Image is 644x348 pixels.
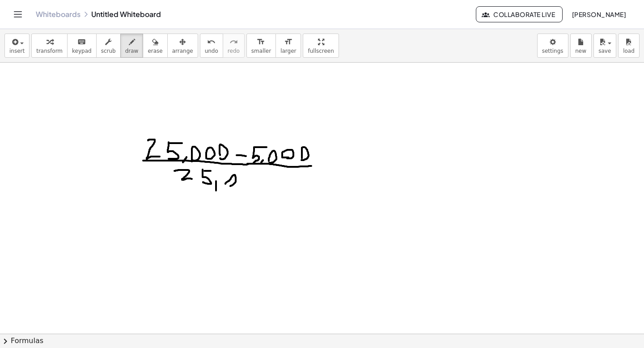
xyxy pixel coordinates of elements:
[246,34,276,58] button: format_sizesmaller
[228,48,240,54] span: redo
[618,34,640,58] button: load
[148,48,162,54] span: erase
[223,34,245,58] button: redoredo
[205,48,218,54] span: undo
[623,48,635,54] span: load
[31,34,68,58] button: transform
[143,34,167,58] button: erase
[593,34,616,58] button: save
[575,48,586,54] span: new
[476,6,563,22] button: Collaborate Live
[542,48,563,54] span: settings
[4,34,30,58] button: insert
[308,48,334,54] span: fullscreen
[284,37,292,47] i: format_size
[101,48,116,54] span: scrub
[257,37,265,47] i: format_size
[537,34,568,58] button: settings
[229,37,238,47] i: redo
[598,48,611,54] span: save
[207,37,216,47] i: undo
[200,34,223,58] button: undoundo
[280,48,296,54] span: larger
[483,10,555,18] span: Collaborate Live
[120,34,144,58] button: draw
[303,34,339,58] button: fullscreen
[77,37,86,47] i: keyboard
[564,6,633,22] button: [PERSON_NAME]
[11,7,25,21] button: Toggle navigation
[67,34,97,58] button: keyboardkeypad
[570,34,592,58] button: new
[96,34,121,58] button: scrub
[125,48,139,54] span: draw
[36,10,80,19] a: Whiteboards
[167,34,198,58] button: arrange
[72,48,92,54] span: keypad
[9,48,25,54] span: insert
[275,34,301,58] button: format_sizelarger
[172,48,193,54] span: arrange
[251,48,271,54] span: smaller
[572,10,626,18] span: [PERSON_NAME]
[36,48,63,54] span: transform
